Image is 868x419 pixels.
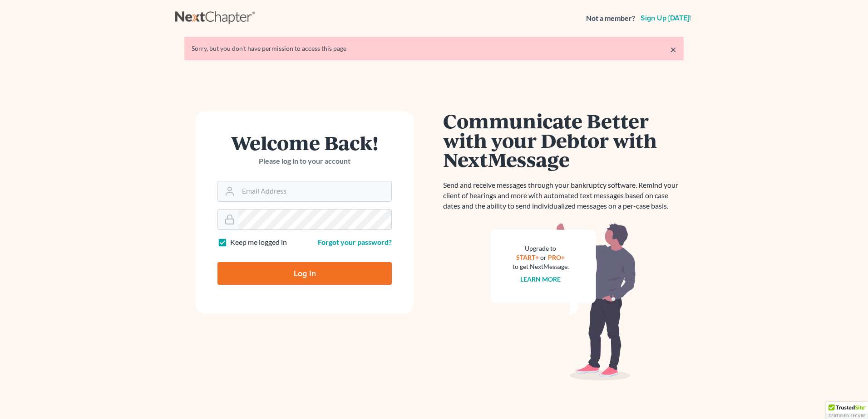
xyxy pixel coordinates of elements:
[491,222,636,381] img: nextmessage_bg-59042aed3d76b12b5cd301f8e5b87938c9018125f34e5fa2b7a6b67550977c72.svg
[639,15,693,22] a: Sign up [DATE]!
[670,44,676,55] a: ×
[513,244,569,253] div: Upgrade to
[192,44,676,53] div: Sorry, but you don't have permission to access this page
[217,262,392,285] input: Log In
[517,253,539,261] a: START+
[443,180,684,211] p: Send and receive messages through your bankruptcy software. Remind your client of hearings and mo...
[238,181,391,201] input: Email Address
[318,238,392,246] a: Forgot your password?
[541,253,547,261] span: or
[521,275,561,283] a: Learn more
[230,237,287,248] label: Keep me logged in
[217,156,392,166] p: Please log in to your account
[217,133,392,152] h1: Welcome Back!
[826,402,868,419] div: TrustedSite Certified
[443,111,684,169] h1: Communicate Better with your Debtor with NextMessage
[586,13,635,24] strong: Not a member?
[548,253,565,261] a: PRO+
[513,262,569,271] div: to get NextMessage.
